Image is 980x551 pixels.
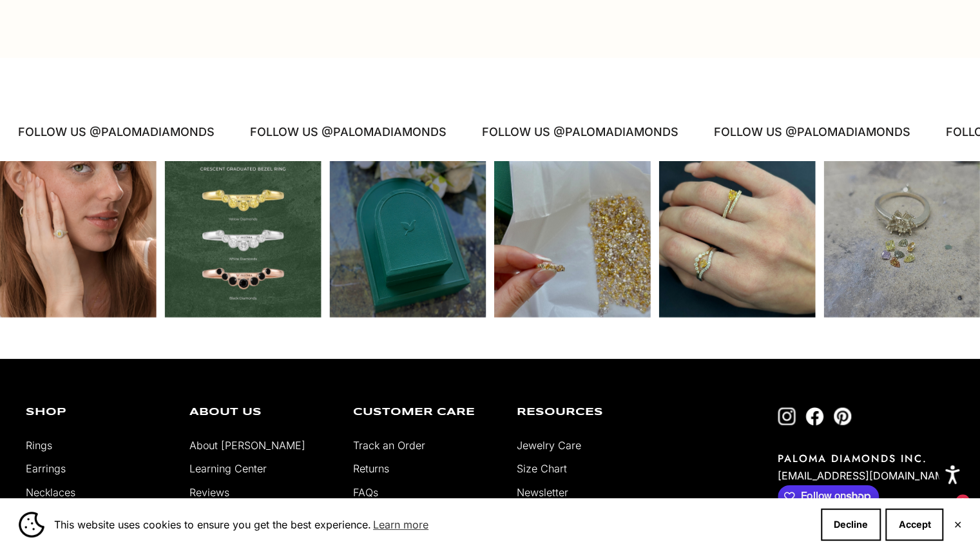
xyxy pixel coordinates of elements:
[353,486,378,499] a: FAQs
[189,439,305,452] a: About [PERSON_NAME]
[833,407,851,425] a: Follow on Pinterest
[778,466,954,485] p: [EMAIL_ADDRESS][DOMAIN_NAME]
[479,122,676,142] p: FOLLOW US @PALOMADIAMONDS
[953,521,961,528] button: Close
[247,122,444,142] p: FOLLOW US @PALOMADIAMONDS
[353,462,389,475] a: Returns
[658,161,815,318] div: Instagram post opens in a popup
[26,462,66,475] a: Earrings
[494,161,651,318] div: Instagram post opens in a popup
[885,508,943,541] button: Accept
[165,161,322,318] div: Instagram post opens in a popup
[821,508,881,541] button: Decline
[517,462,567,475] a: Size Chart
[805,407,823,425] a: Follow on Facebook
[189,486,229,499] a: Reviews
[329,161,486,318] div: Instagram post opens in a popup
[189,462,267,475] a: Learning Center
[15,122,212,142] p: FOLLOW US @PALOMADIAMONDS
[823,161,980,318] div: Instagram post opens in a popup
[517,439,581,452] a: Jewelry Care
[711,122,908,142] p: FOLLOW US @PALOMADIAMONDS
[26,439,52,452] a: Rings
[54,515,811,534] span: This website uses cookies to ensure you get the best experience.
[517,407,661,418] p: Resources
[26,407,170,418] p: Shop
[26,486,75,499] a: Necklaces
[353,439,425,452] a: Track an Order
[371,515,430,534] a: Learn more
[778,451,954,466] p: PALOMA DIAMONDS INC.
[189,407,334,418] p: About Us
[517,486,568,499] a: Newsletter
[353,407,497,418] p: Customer Care
[19,512,44,537] img: Cookie banner
[778,407,796,425] a: Follow on Instagram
